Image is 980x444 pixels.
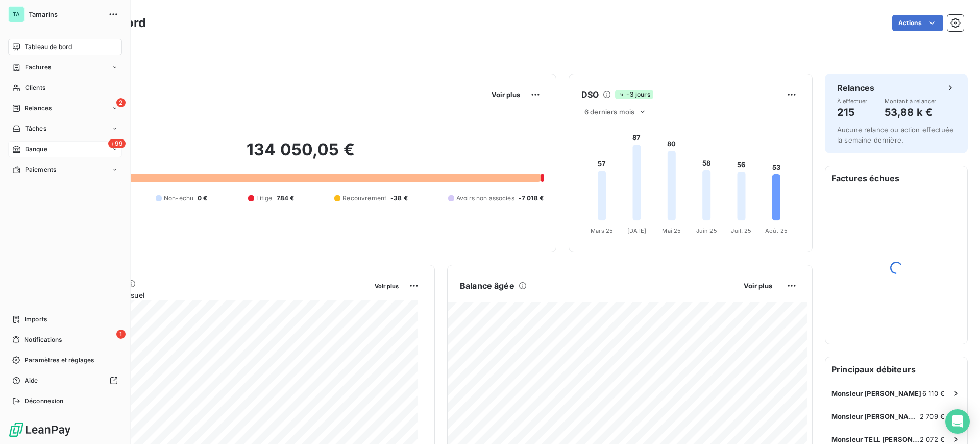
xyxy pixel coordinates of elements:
[29,10,102,18] span: Tamarins
[837,126,953,144] span: Aucune relance ou action effectuée la semaine dernière.
[922,389,945,398] span: 6 110 €
[24,315,47,324] span: Imports
[116,98,126,107] span: 2
[731,227,751,235] tspan: Juil. 25
[342,194,386,203] span: Recouvrement
[8,80,122,96] a: Clients
[741,281,775,290] button: Voir plus
[460,279,514,292] h6: Balance âgée
[116,330,126,339] span: 1
[25,165,56,174] span: Paiements
[198,194,207,203] span: 0 €
[8,121,122,137] a: Tâches
[765,227,788,235] tspan: Août 25
[58,290,367,300] span: Chiffre d'affaires mensuel
[8,161,122,178] a: Paiements
[8,59,122,76] a: Factures
[831,389,921,398] span: Monsieur [PERSON_NAME]
[837,98,868,104] span: À effectuer
[8,352,122,368] a: Paramètres et réglages
[837,104,868,121] h4: 215
[8,141,122,157] a: +99Banque
[456,194,514,203] span: Avoirs non associés
[825,357,967,382] h6: Principaux débiteurs
[831,435,920,443] span: Monsieur TELL [PERSON_NAME]
[390,194,408,203] span: -38 €
[24,376,38,385] span: Aide
[615,90,653,99] span: -3 jours
[8,422,71,438] img: Logo LeanPay
[885,98,937,104] span: Montant à relancer
[744,282,772,290] span: Voir plus
[25,63,51,72] span: Factures
[108,139,126,148] span: +99
[519,194,544,203] span: -7 018 €
[24,42,72,52] span: Tableau de bord
[696,227,717,235] tspan: Juin 25
[24,104,52,113] span: Relances
[164,194,193,203] span: Non-échu
[24,335,62,344] span: Notifications
[24,356,94,365] span: Paramètres et réglages
[58,139,544,170] h2: 134 050,05 €
[375,283,399,290] span: Voir plus
[372,281,402,290] button: Voir plus
[831,412,920,420] span: Monsieur [PERSON_NAME]
[920,435,945,443] span: 2 072 €
[8,6,24,22] div: TA
[277,194,295,203] span: 784 €
[24,396,64,406] span: Déconnexion
[591,227,613,235] tspan: Mars 25
[584,108,634,116] span: 6 derniers mois
[581,88,599,101] h6: DSO
[885,104,937,121] h4: 53,88 k €
[8,39,122,55] a: Tableau de bord
[25,145,47,154] span: Banque
[945,409,970,434] div: Open Intercom Messenger
[627,227,647,235] tspan: [DATE]
[488,90,523,99] button: Voir plus
[825,166,967,191] h6: Factures échues
[8,100,122,116] a: 2Relances
[892,15,943,31] button: Actions
[8,372,122,389] a: Aide
[492,90,520,99] span: Voir plus
[837,82,874,94] h6: Relances
[25,83,45,92] span: Clients
[256,194,273,203] span: Litige
[920,412,945,420] span: 2 709 €
[8,311,122,328] a: Imports
[662,227,681,235] tspan: Mai 25
[25,124,46,133] span: Tâches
